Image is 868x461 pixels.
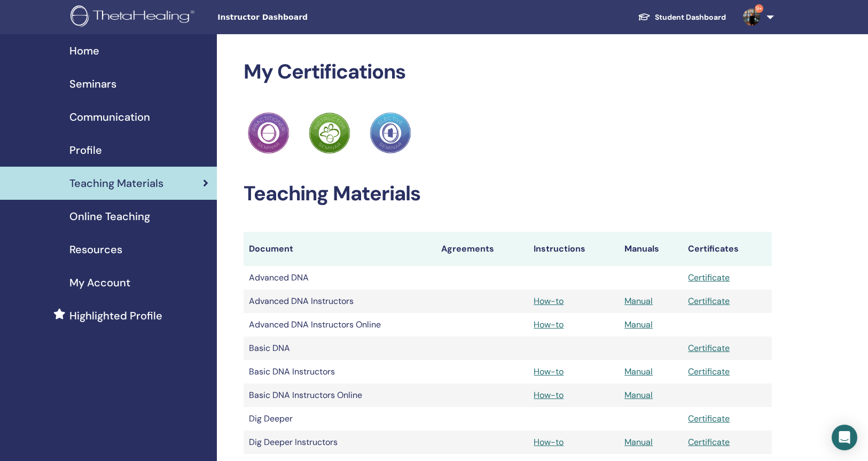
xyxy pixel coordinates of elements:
[534,319,564,330] a: How-to
[436,232,528,266] th: Agreements
[624,319,653,330] a: Manual
[69,142,102,158] span: Profile
[743,9,760,26] img: default.jpg
[309,112,350,154] img: Practitioner
[244,290,436,313] td: Advanced DNA Instructors
[69,208,150,224] span: Online Teaching
[244,431,436,454] td: Dig Deeper Instructors
[69,308,162,324] span: Highlighted Profile
[534,295,564,307] a: How-to
[832,425,857,450] div: Open Intercom Messenger
[244,360,436,384] td: Basic DNA Instructors
[69,241,122,257] span: Resources
[534,436,564,448] a: How-to
[534,389,564,401] a: How-to
[244,232,436,266] th: Document
[528,232,619,266] th: Instructions
[624,389,653,401] a: Manual
[244,60,772,84] h2: My Certifications
[244,182,772,206] h2: Teaching Materials
[217,12,378,23] span: Instructor Dashboard
[244,266,436,290] td: Advanced DNA
[69,76,116,92] span: Seminars
[534,366,564,377] a: How-to
[244,337,436,360] td: Basic DNA
[619,232,683,266] th: Manuals
[244,384,436,407] td: Basic DNA Instructors Online
[69,109,150,125] span: Communication
[683,232,772,266] th: Certificates
[69,275,130,291] span: My Account
[624,295,653,307] a: Manual
[248,112,290,154] img: Practitioner
[624,366,653,377] a: Manual
[688,366,730,377] a: Certificate
[244,407,436,431] td: Dig Deeper
[244,313,436,337] td: Advanced DNA Instructors Online
[624,436,653,448] a: Manual
[688,342,730,354] a: Certificate
[638,12,651,21] img: graduation-cap-white.svg
[688,272,730,283] a: Certificate
[688,436,730,448] a: Certificate
[688,413,730,424] a: Certificate
[69,43,99,59] span: Home
[755,4,763,13] span: 9+
[629,7,734,27] a: Student Dashboard
[370,112,411,154] img: Practitioner
[688,295,730,307] a: Certificate
[71,5,198,29] img: logo.png
[69,175,163,191] span: Teaching Materials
